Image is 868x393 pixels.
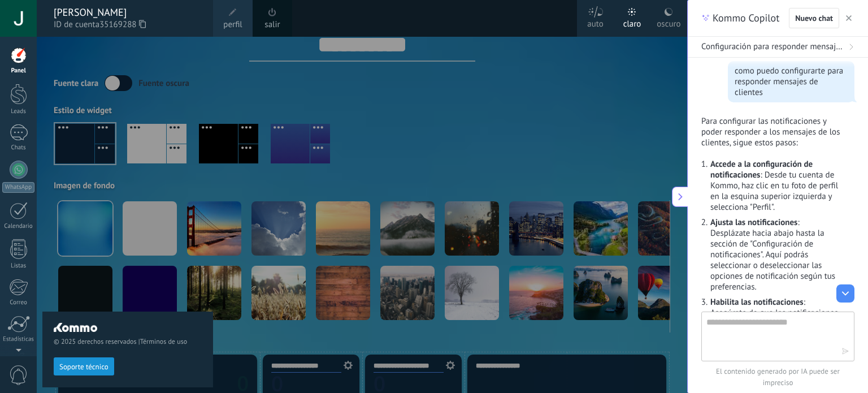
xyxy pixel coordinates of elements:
[701,41,845,53] span: Configuración para responder mensajes de clientes
[54,19,202,31] span: ID de cuenta
[54,357,114,375] button: Soporte técnico
[2,223,35,230] div: Calendario
[713,11,779,25] span: Kommo Copilot
[2,144,35,152] div: Chats
[264,19,280,31] a: salir
[710,217,797,228] strong: Ajusta las notificaciones
[587,7,604,37] div: auto
[623,7,641,37] div: claro
[99,19,146,31] span: 35169288
[2,262,35,270] div: Listas
[54,338,202,346] span: © 2025 derechos reservados |
[795,14,833,22] span: Nuevo chat
[2,299,35,306] div: Correo
[54,362,114,370] a: Soporte técnico
[657,7,680,37] div: oscuro
[701,116,841,148] p: Para configurar las notificaciones y poder responder a los mensajes de los clientes, sigue estos ...
[710,159,813,180] strong: Accede a la configuración de notificaciones
[2,108,35,115] div: Leads
[59,363,108,371] span: Soporte técnico
[710,159,841,213] p: : Desde tu cuenta de Kommo, haz clic en tu foto de perfil en la esquina superior izquierda y sele...
[735,66,848,98] div: como puedo configurarte para responder mensajes de clientes
[140,338,187,346] a: Términos de uso
[710,217,841,292] p: : Desplázate hacia abajo hasta la sección de "Configuración de notificaciones". Aquí podrás selec...
[54,6,202,19] div: [PERSON_NAME]
[2,336,35,343] div: Estadísticas
[223,19,242,31] span: perfil
[789,8,839,28] button: Nuevo chat
[2,67,35,75] div: Panel
[701,366,854,388] span: El contenido generado por IA puede ser impreciso
[710,297,841,383] p: : Asegúrate de que las notificaciones estén activadas. Puedes recibirlas por correo electrónico, ...
[688,37,868,58] button: Configuración para responder mensajes de clientes
[2,182,34,193] div: WhatsApp
[710,297,804,308] strong: Habilita las notificaciones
